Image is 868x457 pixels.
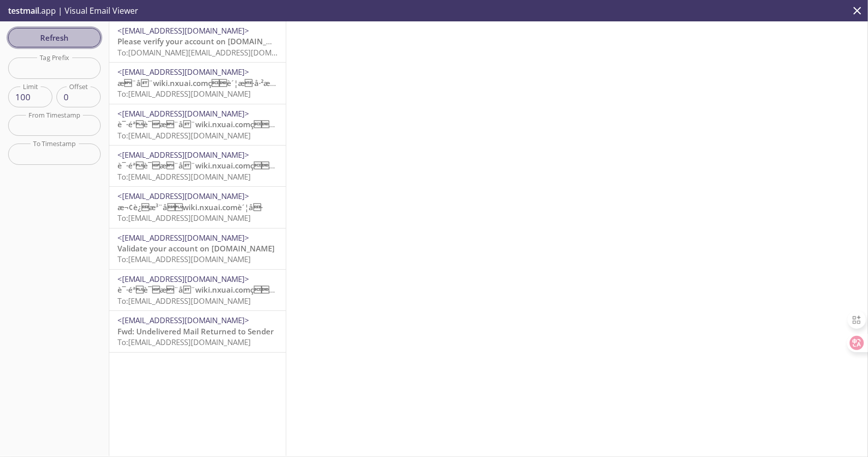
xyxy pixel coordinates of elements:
[109,270,286,310] div: <[EMAIL_ADDRESS][DOMAIN_NAME]>è¯·éªè¯æ¨å¨wiki.nxuai.comçè´¦æ·To:[EMAIL_ADDRESS][DOMAIN_NAME]
[117,296,251,306] span: To: [EMAIL_ADDRESS][DOMAIN_NAME]
[117,67,249,77] span: <[EMAIL_ADDRESS][DOMAIN_NAME]>
[117,202,263,212] span: æ¬¢è¿æ³¨åwiki.nxuai.comè´¦å·
[117,254,251,264] span: To: [EMAIL_ADDRESS][DOMAIN_NAME]
[117,337,251,347] span: To: [EMAIL_ADDRESS][DOMAIN_NAME]
[117,326,274,336] span: Fwd: Undelivered Mail Returned to Sender
[117,25,249,36] span: <[EMAIL_ADDRESS][DOMAIN_NAME]>
[109,146,286,186] div: <[EMAIL_ADDRESS][DOMAIN_NAME]>è¯·éªè¯æ¨å¨wiki.nxuai.comçè´¦æ·To:[EMAIL_ADDRESS][DOMAIN_NAME]
[117,233,249,243] span: <[EMAIL_ADDRESS][DOMAIN_NAME]>
[117,213,251,223] span: To: [EMAIL_ADDRESS][DOMAIN_NAME]
[117,284,296,295] span: è¯·éªè¯æ¨å¨wiki.nxuai.comçè´¦æ·
[117,119,296,129] span: è¯·éªè¯æ¨å¨wiki.nxuai.comçè´¦æ·
[16,31,93,44] span: Refresh
[117,47,311,58] span: To: [DOMAIN_NAME][EMAIL_ADDRESS][DOMAIN_NAME]
[117,274,249,284] span: <[EMAIL_ADDRESS][DOMAIN_NAME]>
[117,191,249,201] span: <[EMAIL_ADDRESS][DOMAIN_NAME]>
[109,187,286,227] div: <[EMAIL_ADDRESS][DOMAIN_NAME]>æ¬¢è¿æ³¨åwiki.nxuai.comè´¦å·To:[EMAIL_ADDRESS][DOMAIN_NAME]
[117,36,291,46] span: Please verify your account on [DOMAIN_NAME]
[109,311,286,352] div: <[EMAIL_ADDRESS][DOMAIN_NAME]>Fwd: Undelivered Mail Returned to SenderTo:[EMAIL_ADDRESS][DOMAIN_N...
[8,28,101,47] button: Refresh
[117,130,251,140] span: To: [EMAIL_ADDRESS][DOMAIN_NAME]
[117,150,249,160] span: <[EMAIL_ADDRESS][DOMAIN_NAME]>
[117,89,251,99] span: To: [EMAIL_ADDRESS][DOMAIN_NAME]
[109,228,286,269] div: <[EMAIL_ADDRESS][DOMAIN_NAME]>Validate your account on [DOMAIN_NAME]To:[EMAIL_ADDRESS][DOMAIN_NAME]
[109,21,286,62] div: <[EMAIL_ADDRESS][DOMAIN_NAME]>Please verify your account on [DOMAIN_NAME]To:[DOMAIN_NAME][EMAIL_A...
[109,63,286,103] div: <[EMAIL_ADDRESS][DOMAIN_NAME]>æ¨å¨wiki.nxuai.comçè´¦æ·å·²æ¿æ´»To:[EMAIL_ADDRESS][DOMAIN_NAME]
[109,21,286,353] nav: emails
[117,243,275,253] span: Validate your account on [DOMAIN_NAME]
[117,108,249,119] span: <[EMAIL_ADDRESS][DOMAIN_NAME]>
[117,78,294,88] span: æ¨å¨wiki.nxuai.comçè´¦æ·å·²æ¿æ´»
[8,5,39,16] span: testmail
[117,315,249,325] span: <[EMAIL_ADDRESS][DOMAIN_NAME]>
[117,172,251,182] span: To: [EMAIL_ADDRESS][DOMAIN_NAME]
[117,160,296,170] span: è¯·éªè¯æ¨å¨wiki.nxuai.comçè´¦æ·
[109,104,286,145] div: <[EMAIL_ADDRESS][DOMAIN_NAME]>è¯·éªè¯æ¨å¨wiki.nxuai.comçè´¦æ·To:[EMAIL_ADDRESS][DOMAIN_NAME]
